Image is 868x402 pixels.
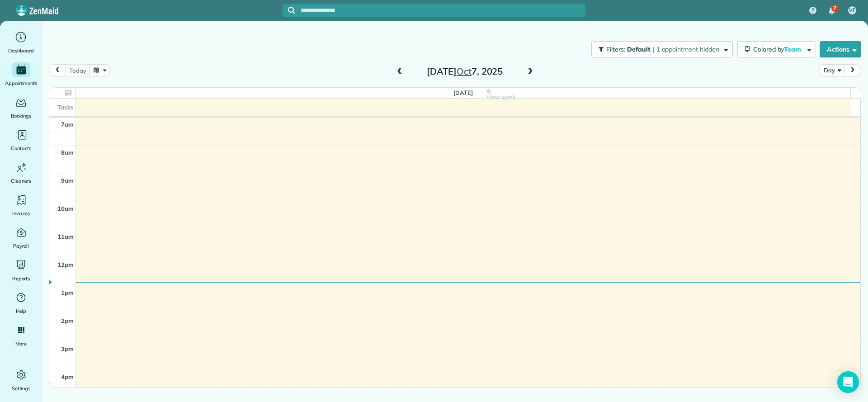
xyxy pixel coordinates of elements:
[4,290,38,316] a: Help
[627,45,651,53] span: Default
[61,289,74,296] span: 1pm
[591,41,732,57] button: Filters: Default | 1 appointment hidden
[4,30,38,55] a: Dashboard
[61,177,74,184] span: 9am
[822,1,841,21] div: 7 unread notifications
[408,66,521,76] h2: [DATE] 7, 2025
[737,41,816,57] button: Colored byTeam
[61,345,74,352] span: 3pm
[486,94,515,101] span: View week
[4,225,38,251] a: Payroll
[4,95,38,120] a: Bookings
[4,128,38,153] a: Contacts
[57,104,74,111] span: Tasks
[11,176,31,185] span: Cleaners
[11,144,31,153] span: Contacts
[844,64,861,76] button: next
[57,233,74,240] span: 11am
[49,64,66,76] button: prev
[283,7,295,14] button: Focus search
[820,64,844,76] button: Day
[11,111,32,120] span: Bookings
[4,258,38,283] a: Reports
[12,274,30,283] span: Reports
[4,193,38,218] a: Invoices
[57,205,74,212] span: 10am
[61,373,74,380] span: 4pm
[653,45,719,53] span: | 1 appointment hidden
[12,384,31,393] span: Settings
[833,5,836,12] span: 7
[65,64,90,76] button: today
[13,241,29,251] span: Payroll
[4,160,38,185] a: Cleaners
[587,41,732,57] a: Filters: Default | 1 appointment hidden
[820,41,861,57] button: Actions
[57,261,74,268] span: 12pm
[12,209,30,218] span: Invoices
[453,89,473,96] span: [DATE]
[8,46,34,55] span: Dashboard
[837,371,859,393] div: Open Intercom Messenger
[61,149,74,156] span: 8am
[16,307,27,316] span: Help
[15,339,27,348] span: More
[61,317,74,324] span: 2pm
[849,7,855,14] span: VF
[753,45,804,53] span: Colored by
[5,79,38,88] span: Appointments
[457,66,472,77] span: Oct
[4,62,38,88] a: Appointments
[288,7,295,14] svg: Focus search
[606,45,625,53] span: Filters:
[61,121,74,128] span: 7am
[4,368,38,393] a: Settings
[784,45,802,53] span: Team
